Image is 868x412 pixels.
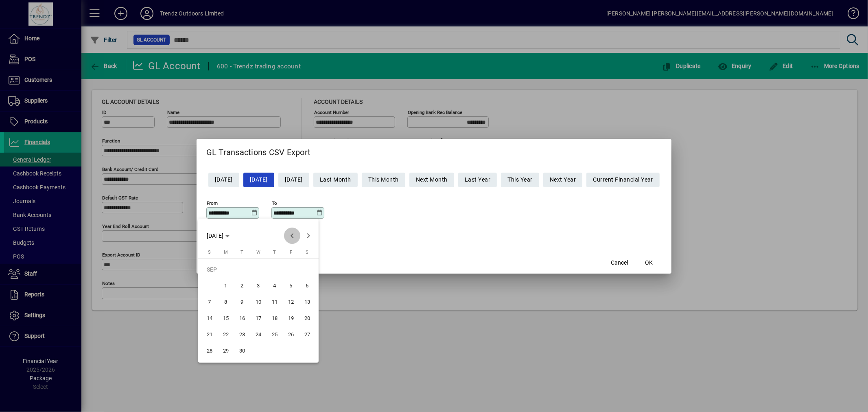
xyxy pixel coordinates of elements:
[250,327,267,343] button: Wed Sep 24 2025
[234,327,250,343] button: Tue Sep 23 2025
[235,327,249,342] span: 23
[202,344,217,358] span: 28
[300,311,315,326] span: 20
[218,327,234,343] button: Mon Sep 22 2025
[201,294,218,310] button: Sun Sep 07 2025
[201,261,315,278] td: SEP
[219,295,233,309] span: 8
[218,278,234,294] button: Mon Sep 01 2025
[267,310,283,327] button: Thu Sep 18 2025
[299,310,315,327] button: Sat Sep 20 2025
[251,295,266,309] span: 10
[251,278,266,293] span: 3
[284,311,298,326] span: 19
[299,278,315,294] button: Sat Sep 06 2025
[234,343,250,359] button: Tue Sep 30 2025
[306,250,309,255] span: S
[219,344,233,358] span: 29
[202,311,217,326] span: 14
[256,250,260,255] span: W
[201,310,218,327] button: Sun Sep 14 2025
[235,311,249,326] span: 16
[283,327,299,343] button: Fri Sep 26 2025
[201,327,218,343] button: Sun Sep 21 2025
[219,311,233,326] span: 15
[283,310,299,327] button: Fri Sep 19 2025
[283,278,299,294] button: Fri Sep 05 2025
[219,327,233,342] span: 22
[235,344,249,358] span: 30
[284,327,298,342] span: 26
[251,311,266,326] span: 17
[267,295,282,309] span: 11
[201,343,218,359] button: Sun Sep 28 2025
[290,250,292,255] span: F
[203,228,233,243] button: Choose month and year
[299,327,315,343] button: Sat Sep 27 2025
[235,295,249,309] span: 9
[300,278,315,293] span: 6
[284,278,298,293] span: 5
[234,278,250,294] button: Tue Sep 02 2025
[267,311,282,326] span: 18
[241,250,244,255] span: T
[207,232,223,239] span: [DATE]
[250,294,267,310] button: Wed Sep 10 2025
[218,294,234,310] button: Mon Sep 08 2025
[251,327,266,342] span: 24
[299,294,315,310] button: Sat Sep 13 2025
[202,327,217,342] span: 21
[273,250,276,255] span: T
[234,310,250,327] button: Tue Sep 16 2025
[208,250,211,255] span: S
[300,295,315,309] span: 13
[284,228,300,244] button: Previous month
[267,327,283,343] button: Thu Sep 25 2025
[234,294,250,310] button: Tue Sep 09 2025
[267,327,282,342] span: 25
[250,310,267,327] button: Wed Sep 17 2025
[224,250,228,255] span: M
[283,294,299,310] button: Fri Sep 12 2025
[284,295,298,309] span: 12
[218,343,234,359] button: Mon Sep 29 2025
[300,228,317,244] button: Next month
[219,278,233,293] span: 1
[250,278,267,294] button: Wed Sep 03 2025
[267,294,283,310] button: Thu Sep 11 2025
[267,278,282,293] span: 4
[218,310,234,327] button: Mon Sep 15 2025
[235,278,249,293] span: 2
[300,327,315,342] span: 27
[267,278,283,294] button: Thu Sep 04 2025
[202,295,217,309] span: 7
